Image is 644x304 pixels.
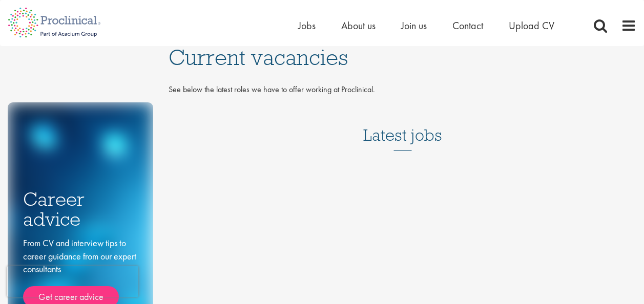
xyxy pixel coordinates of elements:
a: Jobs [298,19,316,32]
a: About us [341,19,376,32]
h3: Latest jobs [363,101,442,151]
iframe: reCAPTCHA [7,266,138,297]
h3: Career advice [23,189,138,229]
a: Upload CV [509,19,554,32]
a: Contact [452,19,483,32]
span: Current vacancies [169,44,348,71]
a: Join us [401,19,427,32]
p: See below the latest roles we have to offer working at Proclinical. [169,84,636,96]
